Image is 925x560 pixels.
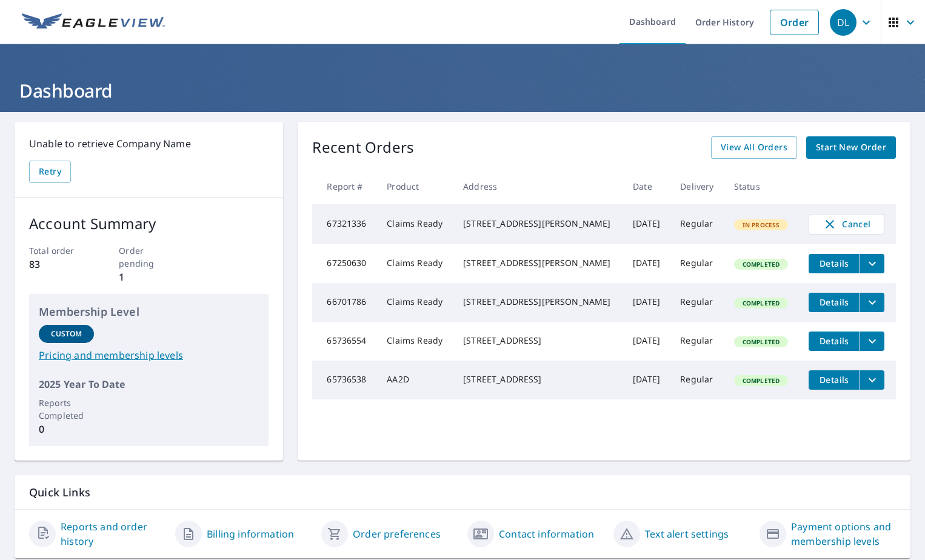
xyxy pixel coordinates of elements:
[39,304,259,320] p: Membership Level
[809,293,860,312] button: detailsBtn-66701786
[39,348,259,362] a: Pricing and membership levels
[860,254,884,273] button: filesDropdownBtn-67250630
[721,140,787,155] span: View All Orders
[353,527,441,541] a: Order preferences
[816,335,852,347] span: Details
[463,296,613,308] div: [STREET_ADDRESS][PERSON_NAME]
[377,244,453,283] td: Claims Ready
[312,204,377,244] td: 67321336
[51,328,82,339] p: Custom
[29,161,71,183] button: Retry
[816,258,852,269] span: Details
[312,361,377,399] td: 65736538
[29,136,269,151] p: Unable to retrieve Company Name
[377,361,453,399] td: AA2D
[29,213,269,235] p: Account Summary
[39,164,61,179] span: Retry
[645,527,729,541] a: Text alert settings
[377,168,453,204] th: Product
[312,244,377,283] td: 67250630
[791,519,896,548] a: Payment options and membership levels
[377,283,453,322] td: Claims Ready
[463,257,613,269] div: [STREET_ADDRESS][PERSON_NAME]
[670,283,724,322] td: Regular
[809,332,860,351] button: detailsBtn-65736554
[312,168,377,204] th: Report #
[670,322,724,361] td: Regular
[670,168,724,204] th: Delivery
[39,377,259,392] p: 2025 Year To Date
[809,370,860,390] button: detailsBtn-65736538
[22,13,165,32] img: EV Logo
[623,244,670,283] td: [DATE]
[39,396,94,422] p: Reports Completed
[29,257,89,272] p: 83
[735,338,787,346] span: Completed
[809,214,884,235] button: Cancel
[670,361,724,399] td: Regular
[816,374,852,385] span: Details
[119,244,179,270] p: Order pending
[623,322,670,361] td: [DATE]
[463,373,613,385] div: [STREET_ADDRESS]
[463,335,613,347] div: [STREET_ADDRESS]
[61,519,165,548] a: Reports and order history
[670,204,724,244] td: Regular
[453,168,623,204] th: Address
[711,136,797,159] a: View All Orders
[499,527,594,541] a: Contact information
[207,527,294,541] a: Billing information
[860,370,884,390] button: filesDropdownBtn-65736538
[623,361,670,399] td: [DATE]
[377,322,453,361] td: Claims Ready
[735,376,787,385] span: Completed
[29,485,896,500] p: Quick Links
[39,422,94,436] p: 0
[735,299,787,307] span: Completed
[119,270,179,284] p: 1
[623,204,670,244] td: [DATE]
[860,293,884,312] button: filesDropdownBtn-66701786
[312,322,377,361] td: 65736554
[860,332,884,351] button: filesDropdownBtn-65736554
[809,254,860,273] button: detailsBtn-67250630
[670,244,724,283] td: Regular
[735,221,787,229] span: In Process
[806,136,896,159] a: Start New Order
[816,296,852,308] span: Details
[735,260,787,268] span: Completed
[770,10,819,35] a: Order
[623,168,670,204] th: Date
[463,218,613,230] div: [STREET_ADDRESS][PERSON_NAME]
[29,244,89,257] p: Total order
[830,9,857,36] div: DL
[623,283,670,322] td: [DATE]
[15,78,910,103] h1: Dashboard
[724,168,800,204] th: Status
[821,217,872,232] span: Cancel
[312,136,414,159] p: Recent Orders
[816,140,886,155] span: Start New Order
[312,283,377,322] td: 66701786
[377,204,453,244] td: Claims Ready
